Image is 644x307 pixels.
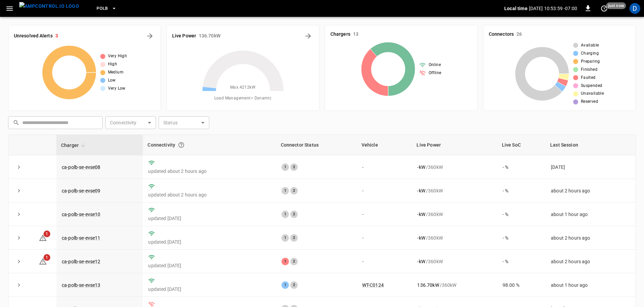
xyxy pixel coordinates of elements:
span: Faulted [581,74,596,81]
td: about 2 hours ago [545,250,636,273]
a: ca-polb-se-evse08 [62,164,101,170]
th: Connector Status [276,135,357,155]
h6: Chargers [330,31,350,38]
td: - % [497,226,545,250]
div: 2 [290,281,298,289]
span: just now [606,2,626,9]
p: updated about 2 hours ago [148,191,270,198]
span: Very High [108,53,127,60]
a: ca-polb-se-evse11 [62,235,101,241]
span: Load Management = Dynamic [214,95,272,102]
span: Reserved [581,98,598,105]
a: 1 [39,258,47,264]
div: 1 [281,234,289,242]
div: / 360 kW [417,282,491,288]
span: Medium [108,69,124,76]
td: - [357,155,412,179]
span: Finished [581,66,597,73]
th: Live SoC [497,135,545,155]
span: High [108,61,117,68]
span: Online [429,62,441,68]
div: profile-icon [629,3,640,14]
span: 1 [44,231,50,237]
span: PoLB [97,5,108,12]
p: Local time [504,5,528,12]
p: - kW [417,211,425,218]
td: - % [497,250,545,273]
div: 2 [290,258,298,265]
span: Unavailable [581,90,604,97]
td: about 2 hours ago [545,226,636,250]
span: Charging [581,50,599,57]
button: expand row [14,186,24,196]
h6: 13 [353,31,358,38]
button: expand row [14,209,24,219]
h6: 136.70 kW [199,32,220,40]
p: updated [DATE] [148,286,270,293]
p: 136.70 kW [417,282,439,288]
td: about 2 hours ago [545,179,636,203]
button: expand row [14,233,24,243]
span: Preparing [581,58,600,65]
div: 1 [281,281,289,289]
div: 1 [281,187,289,194]
div: 1 [281,258,289,265]
td: about 1 hour ago [545,203,636,226]
div: / 360 kW [417,258,491,265]
span: Low [108,77,116,84]
span: Very Low [108,85,126,92]
td: about 1 hour ago [545,273,636,297]
h6: Live Power [172,32,196,40]
button: expand row [14,162,24,172]
div: / 360 kW [417,235,491,241]
td: 98.00 % [497,273,545,297]
p: updated about 2 hours ago [148,168,270,175]
a: ca-polb-se-evse09 [62,188,101,193]
p: [DATE] 10:53:59 -07:00 [529,5,577,12]
td: - % [497,203,545,226]
p: - kW [417,235,425,241]
p: - kW [417,258,425,265]
div: 2 [290,234,298,242]
p: updated [DATE] [148,215,270,222]
a: ca-polb-se-evse13 [62,282,101,288]
p: - kW [417,187,425,194]
td: [DATE] [545,155,636,179]
button: All Alerts [144,31,155,41]
p: updated [DATE] [148,262,270,269]
button: Energy Overview [303,31,314,41]
button: set refresh interval [599,3,610,14]
div: Connectivity [147,139,271,151]
td: - [357,203,412,226]
p: updated [DATE] [148,239,270,245]
span: Offline [429,70,441,76]
a: WT-C0124 [362,282,384,288]
div: / 360 kW [417,164,491,171]
h6: Connectors [489,31,514,38]
button: PoLB [94,2,119,15]
button: expand row [14,256,24,267]
div: 2 [290,211,298,218]
td: - % [497,179,545,203]
td: - [357,179,412,203]
span: Available [581,42,599,49]
a: ca-polb-se-evse12 [62,259,101,264]
th: Live Power [412,135,497,155]
h6: 26 [516,31,522,38]
h6: Unresolved Alerts [14,32,53,40]
button: Connection between the charger and our software. [175,139,187,151]
span: Max. 4212 kW [230,84,256,91]
button: expand row [14,280,24,290]
div: / 360 kW [417,211,491,218]
th: Vehicle [357,135,412,155]
span: Charger [61,141,87,149]
th: Last Session [545,135,636,155]
a: 1 [39,235,47,240]
div: 2 [290,163,298,171]
div: 2 [290,187,298,194]
div: / 360 kW [417,187,491,194]
td: - [357,226,412,250]
h6: 3 [55,32,58,40]
a: ca-polb-se-evse10 [62,212,101,217]
div: 1 [281,163,289,171]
